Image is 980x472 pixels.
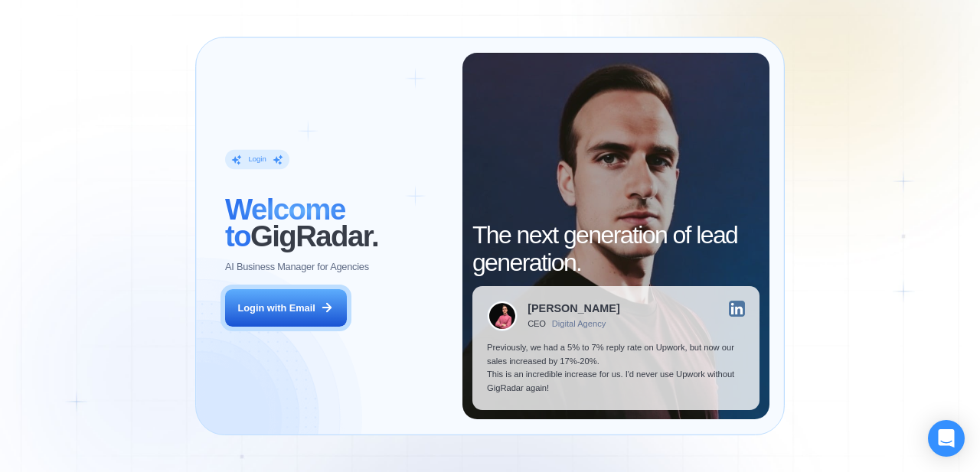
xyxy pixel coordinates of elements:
p: AI Business Manager for Agencies [225,260,369,274]
div: [PERSON_NAME] [528,303,619,314]
div: Open Intercom Messenger [928,420,965,457]
button: Login with Email [225,289,346,327]
h2: ‍ GigRadar. [225,197,448,250]
h2: The next generation of lead generation. [472,222,759,275]
span: Welcome to [225,194,345,253]
p: Previously, we had a 5% to 7% reply rate on Upwork, but now our sales increased by 17%-20%. This ... [487,341,745,395]
div: Login [249,155,266,164]
div: Digital Agency [552,319,606,329]
div: Login with Email [238,301,315,315]
div: CEO [528,319,546,329]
